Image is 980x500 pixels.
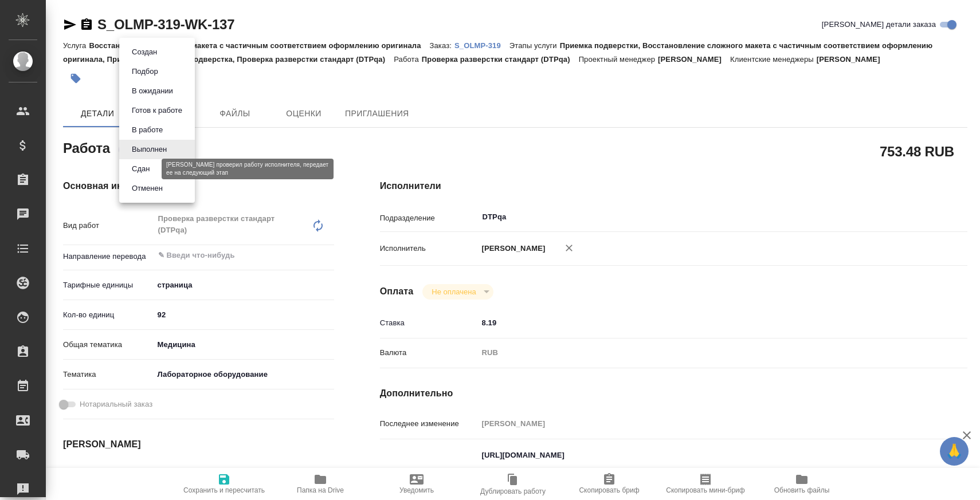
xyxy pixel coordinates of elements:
button: Подбор [128,65,162,78]
button: В ожидании [128,85,177,97]
button: Выполнен [128,143,170,156]
button: Сдан [128,163,153,175]
button: Готов к работе [128,104,186,117]
button: Создан [128,46,160,58]
button: В работе [128,124,166,136]
button: Отменен [128,182,166,195]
